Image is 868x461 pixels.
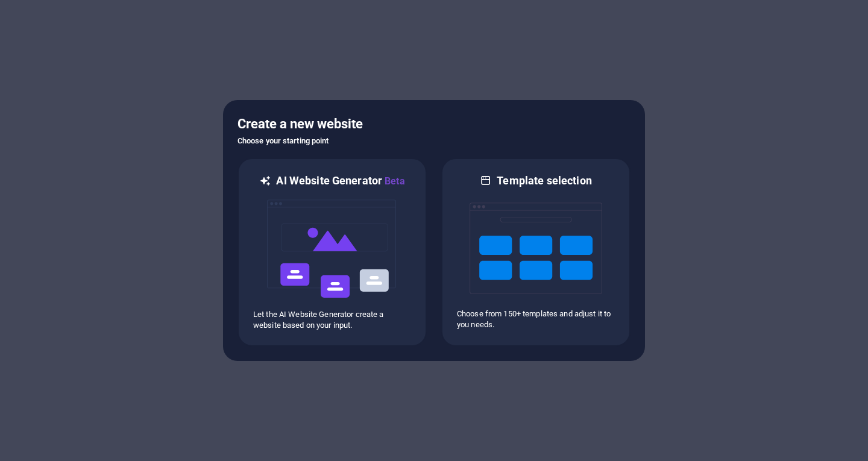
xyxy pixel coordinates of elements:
h6: Choose your starting point [237,134,631,148]
p: Let the AI Website Generator create a website based on your input. [253,309,411,331]
h6: Template selection [497,174,591,188]
img: ai [266,189,398,309]
div: Template selectionChoose from 150+ templates and adjust it to you needs. [441,158,631,347]
h5: Create a new website [237,114,631,134]
h6: AI Website Generator [276,174,404,189]
span: Beta [382,175,405,187]
div: AI Website GeneratorBetaaiLet the AI Website Generator create a website based on your input. [237,158,427,347]
p: Choose from 150+ templates and adjust it to you needs. [457,309,615,330]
